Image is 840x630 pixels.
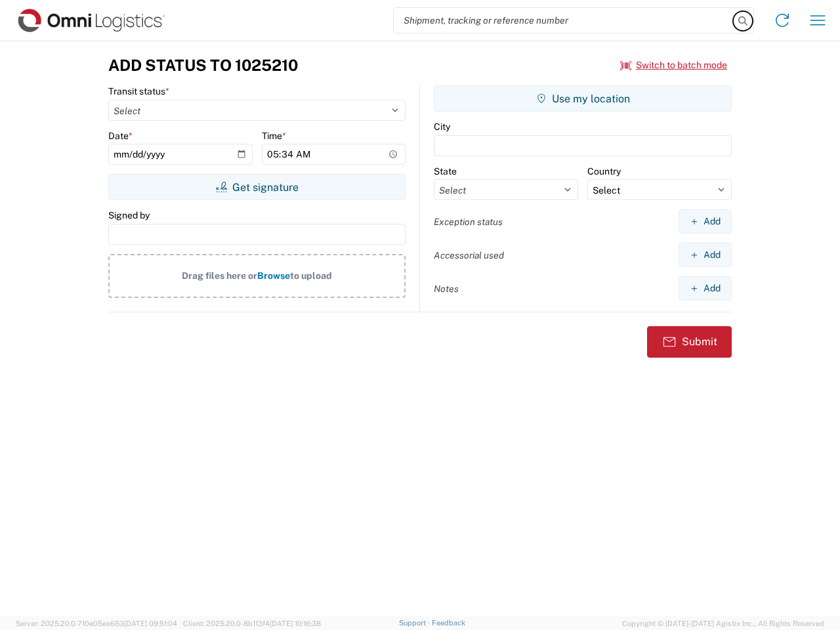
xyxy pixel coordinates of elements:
[434,165,457,177] label: State
[679,276,732,301] button: Add
[182,270,257,281] span: Drag files here or
[257,270,290,281] span: Browse
[434,283,459,295] label: Notes
[108,209,150,221] label: Signed by
[108,174,406,200] button: Get signature
[108,56,298,75] h3: Add Status to 1025210
[620,54,727,76] button: Switch to batch mode
[290,270,332,281] span: to upload
[183,619,321,627] span: Client: 2025.20.0-8b113f4
[108,85,169,97] label: Transit status
[270,619,321,627] span: [DATE] 10:16:38
[587,165,621,177] label: Country
[16,619,177,627] span: Server: 2025.20.0-710e05ee653
[434,249,504,261] label: Accessorial used
[124,619,177,627] span: [DATE] 09:51:04
[108,130,133,142] label: Date
[434,216,503,228] label: Exception status
[434,121,450,133] label: City
[622,618,824,629] span: Copyright © [DATE]-[DATE] Agistix Inc., All Rights Reserved
[394,8,734,33] input: Shipment, tracking or reference number
[647,326,732,358] button: Submit
[262,130,286,142] label: Time
[679,209,732,234] button: Add
[434,85,732,112] button: Use my location
[679,243,732,267] button: Add
[399,619,432,627] a: Support
[432,619,465,627] a: Feedback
